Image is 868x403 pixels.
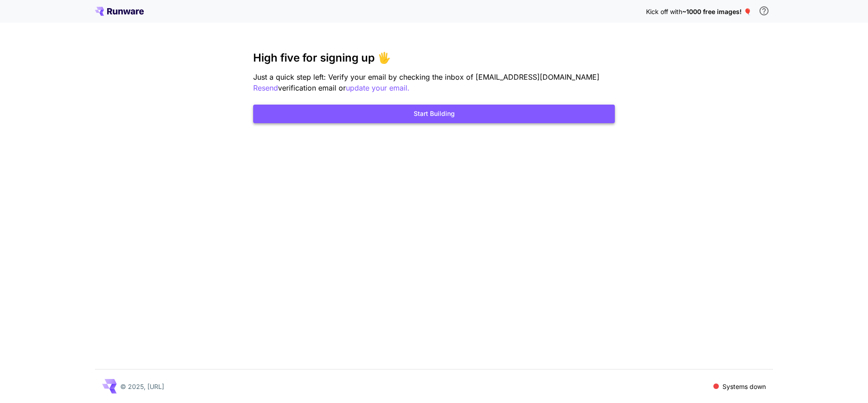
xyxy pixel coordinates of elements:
span: ~1000 free images! 🎈 [682,8,751,15]
button: update your email. [346,82,410,94]
span: Kick off with [646,8,682,15]
button: Start Building [253,105,615,123]
p: Systems down [722,382,766,391]
h3: High five for signing up 🖐️ [253,52,615,64]
p: © 2025, [URL] [120,382,164,391]
span: Just a quick step left: Verify your email by checking the inbox of [EMAIL_ADDRESS][DOMAIN_NAME] [253,72,599,82]
span: verification email or [278,83,346,92]
button: In order to qualify for free credit, you need to sign up with a business email address and click ... [755,2,773,20]
button: Resend [253,82,278,94]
